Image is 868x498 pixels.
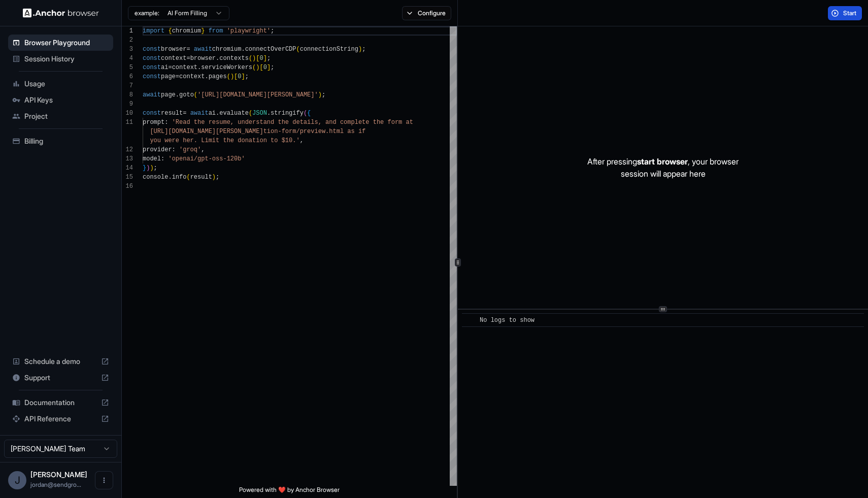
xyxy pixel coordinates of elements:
span: ai [209,110,216,117]
span: page [161,91,176,98]
span: . [168,174,172,181]
span: ( [304,110,307,117]
span: context [179,73,205,80]
span: 0 [263,64,267,71]
span: 'groq' [179,146,201,153]
span: 'Read the resume, understand the details, and comp [172,119,355,126]
span: : [164,119,168,126]
div: 4 [122,54,133,63]
span: const [143,46,161,53]
div: 2 [122,36,133,45]
span: result [190,174,212,181]
div: API Keys [8,92,113,108]
button: Open menu [95,471,113,489]
span: No logs to show [480,317,535,324]
span: ; [216,174,219,181]
span: [ [259,64,263,71]
div: Usage [8,76,113,92]
span: 0 [238,73,241,80]
span: Billing [24,136,109,146]
span: Support [24,373,97,383]
div: Documentation [8,394,113,411]
div: 6 [122,72,133,81]
div: 7 [122,81,133,90]
span: context [172,64,197,71]
span: context [161,55,186,62]
span: Jordan Coeyman [30,470,87,479]
div: 9 [122,99,133,109]
div: Project [8,108,113,124]
span: ( [194,91,197,98]
span: const [143,64,161,71]
span: ] [267,64,271,71]
span: lete the form at [355,119,413,126]
div: 3 [122,45,133,54]
span: ( [252,64,256,71]
span: . [216,110,219,117]
span: ; [322,91,325,98]
span: evaluate [219,110,249,117]
span: , [300,137,304,144]
span: ( [227,73,230,80]
div: Browser Playground [8,35,113,51]
div: 8 [122,90,133,99]
span: Usage [24,79,109,89]
div: 11 [122,118,133,127]
span: Project [24,111,109,121]
span: : [161,155,164,162]
span: ) [358,46,362,53]
span: ; [362,46,365,53]
div: Schedule a demo [8,353,113,370]
span: ) [252,55,256,62]
span: : [172,146,176,153]
div: 13 [122,154,133,163]
span: const [143,73,161,80]
div: 16 [122,182,133,191]
span: { [168,27,172,35]
span: API Reference [24,414,97,424]
span: API Keys [24,95,109,105]
span: ) [318,91,322,98]
span: ) [230,73,234,80]
span: ( [296,46,300,53]
span: ( [249,55,252,62]
span: you were her. Limit the donation to $10.' [150,137,299,144]
span: browser [161,46,186,53]
div: 12 [122,145,133,154]
span: } [201,27,205,35]
span: , [201,146,205,153]
span: } [143,164,146,172]
span: model [143,155,161,162]
span: ; [245,73,249,80]
span: ( [186,174,190,181]
div: 5 [122,63,133,72]
span: serviceWorkers [201,64,252,71]
div: Support [8,370,113,386]
span: . [216,55,219,62]
span: ) [150,164,153,172]
span: const [143,55,161,62]
div: API Reference [8,411,113,427]
span: ] [241,73,245,80]
span: ) [146,164,150,172]
span: provider [143,146,172,153]
span: . [241,46,245,53]
span: await [190,110,209,117]
span: from [209,27,223,35]
span: prompt [143,119,164,126]
span: '[URL][DOMAIN_NAME][PERSON_NAME]' [197,91,318,98]
span: ] [263,55,267,62]
span: chromium [172,27,202,35]
div: J [8,471,26,489]
span: connectionString [300,46,358,53]
div: 15 [122,173,133,182]
span: ai [161,64,168,71]
span: const [143,110,161,117]
span: [ [234,73,238,80]
img: Anchor Logo [23,8,99,18]
span: ) [256,64,259,71]
span: console [143,174,168,181]
span: 0 [259,55,263,62]
span: ​ [467,315,472,325]
span: Session History [24,54,109,64]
